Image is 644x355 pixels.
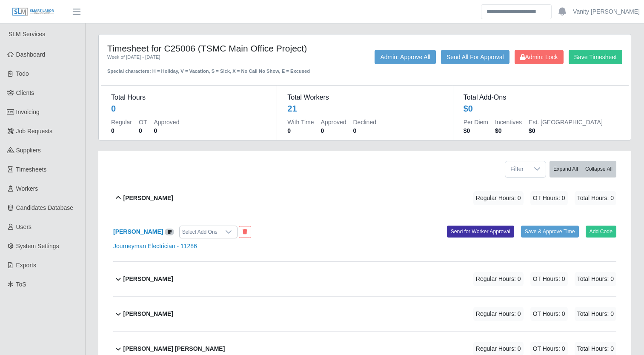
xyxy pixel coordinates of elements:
b: [PERSON_NAME] [PERSON_NAME] [123,344,225,353]
dt: Total Add-Ons [464,92,618,103]
button: Send for Worker Approval [447,226,514,238]
span: Invoicing [16,109,40,115]
div: $0 [464,103,473,115]
button: Send All For Approval [441,50,509,64]
span: Job Requests [16,128,53,135]
button: [PERSON_NAME] Regular Hours: 0 OT Hours: 0 Total Hours: 0 [113,262,616,296]
a: Vanity [PERSON_NAME] [573,7,640,16]
dt: Declined [353,118,376,126]
button: Admin: Approve All [375,50,436,64]
dt: Regular [111,118,132,126]
dt: Est. [GEOGRAPHIC_DATA] [529,118,603,126]
button: Expand All [550,161,582,177]
span: Regular Hours: 0 [473,191,524,205]
div: 0 [111,103,116,115]
span: Admin: Lock [520,54,558,60]
span: Clients [16,89,34,96]
button: Save Timesheet [569,50,622,64]
span: Timesheets [16,166,47,173]
span: Dashboard [16,51,46,58]
div: Week of [DATE] - [DATE] [107,54,315,61]
span: OT Hours: 0 [530,191,568,205]
b: [PERSON_NAME] [123,275,173,283]
span: Regular Hours: 0 [473,272,524,286]
span: Candidates Database [16,204,74,211]
dd: 0 [287,126,314,135]
span: SLM Services [9,31,45,37]
dd: $0 [529,126,603,135]
dt: Per Diem [464,118,488,126]
span: OT Hours: 0 [530,272,568,286]
dd: 0 [353,126,376,135]
button: Save & Approve Time [521,226,579,238]
dd: $0 [464,126,488,135]
button: Add Code [586,226,617,238]
button: [PERSON_NAME] Regular Hours: 0 OT Hours: 0 Total Hours: 0 [113,181,616,215]
h4: Timesheet for C25006 (TSMC Main Office Project) [107,43,315,54]
span: Filter [505,161,529,177]
span: Exports [16,262,36,269]
dt: With Time [287,118,314,126]
dt: OT [139,118,147,126]
button: [PERSON_NAME] Regular Hours: 0 OT Hours: 0 Total Hours: 0 [113,297,616,331]
dd: $0 [495,126,522,135]
dt: Approved [154,118,179,126]
dt: Approved [321,118,346,126]
span: Todo [16,70,29,77]
span: Total Hours: 0 [575,191,616,205]
div: Select Add Ons [180,226,220,238]
input: Search [481,4,552,19]
span: Users [16,223,32,230]
dd: 0 [139,126,147,135]
dd: 0 [154,126,179,135]
a: View/Edit Notes [165,228,174,235]
span: Regular Hours: 0 [473,307,524,321]
img: SLM Logo [12,7,54,17]
span: Suppliers [16,147,41,154]
b: [PERSON_NAME] [123,309,173,318]
span: System Settings [16,243,59,249]
a: Journeyman Electrician - 11286 [113,243,197,249]
span: ToS [16,281,26,288]
div: 21 [287,103,297,115]
div: bulk actions [550,161,616,177]
dt: Total Workers [287,92,442,103]
dd: 0 [321,126,346,135]
button: Admin: Lock [515,50,564,64]
button: End Worker & Remove from the Timesheet [239,226,251,238]
span: Total Hours: 0 [575,272,616,286]
span: Total Hours: 0 [575,307,616,321]
button: Collapse All [581,161,616,177]
b: [PERSON_NAME] [123,194,173,203]
dd: 0 [111,126,132,135]
span: Workers [16,185,38,192]
span: OT Hours: 0 [530,307,568,321]
dt: Total Hours [111,92,266,103]
div: Special characters: H = Holiday, V = Vacation, S = Sick, X = No Call No Show, E = Excused [107,61,315,75]
dt: Incentives [495,118,522,126]
a: [PERSON_NAME] [113,228,163,235]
